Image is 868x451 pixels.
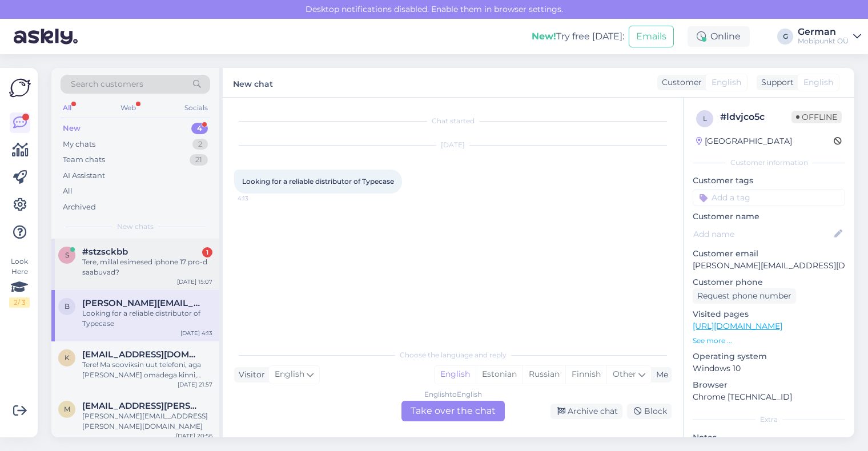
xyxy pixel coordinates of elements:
div: All [61,100,74,115]
span: l [703,114,707,123]
div: # ldvjco5c [720,110,791,124]
input: Add a tag [693,189,845,206]
div: New [63,123,81,134]
div: Me [652,369,668,381]
div: Choose the language and reply [234,350,672,360]
div: Archive chat [550,404,622,419]
div: [GEOGRAPHIC_DATA] [696,135,792,147]
p: [PERSON_NAME][EMAIL_ADDRESS][DOMAIN_NAME] [693,260,845,272]
span: Search customers [71,78,143,90]
div: Archived [63,202,96,213]
div: Block [627,404,672,419]
div: 2 / 3 [9,297,30,308]
div: Team chats [63,154,105,166]
div: [PERSON_NAME][EMAIL_ADDRESS][PERSON_NAME][DOMAIN_NAME] [82,411,212,432]
b: New! [532,31,556,42]
div: 1 [202,247,212,257]
p: Windows 10 [693,363,845,375]
p: Browser [693,379,845,391]
div: Russian [523,366,565,383]
div: [DATE] [234,140,672,150]
div: Customer information [693,158,845,168]
div: English [435,366,476,383]
div: [DATE] 21:57 [178,380,212,389]
div: Customer [657,76,702,88]
span: k [65,353,70,362]
p: Customer name [693,211,845,223]
div: Extra [693,414,845,425]
div: My chats [63,139,95,150]
div: Tere! Ma sooviksin uut telefoni, aga [PERSON_NAME] omadega kinni, tahaks midagi mis on kõrgem kui... [82,360,212,380]
span: New chats [117,222,154,232]
span: #stzsckbb [82,247,128,257]
div: 21 [190,154,208,166]
p: Chrome [TECHNICAL_ID] [693,391,845,403]
span: Offline [791,111,842,123]
a: [URL][DOMAIN_NAME] [693,321,782,331]
div: 4 [191,123,208,134]
div: Estonian [476,366,523,383]
div: Look Here [9,256,30,308]
div: Finnish [565,366,606,383]
div: Try free [DATE]: [532,30,624,43]
a: GermanMobipunkt OÜ [798,27,861,46]
p: Notes [693,432,845,444]
div: AI Assistant [63,170,105,182]
p: Customer tags [693,175,845,187]
div: [DATE] 4:13 [180,329,212,337]
span: 4:13 [238,194,280,203]
span: m [64,405,70,413]
label: New chat [233,75,273,90]
div: Chat started [234,116,672,126]
p: Operating system [693,351,845,363]
div: Visitor [234,369,265,381]
span: benson@typecase.co [82,298,201,308]
div: [DATE] 20:56 [176,432,212,440]
span: English [803,76,833,88]
span: English [712,76,741,88]
span: b [65,302,70,311]
input: Add name [693,228,832,240]
span: Looking for a reliable distributor of Typecase [242,177,394,186]
span: English [275,368,304,381]
span: Other [613,369,636,379]
p: Customer email [693,248,845,260]
span: kunozifier@gmail.com [82,349,201,360]
div: Request phone number [693,288,796,304]
div: Looking for a reliable distributor of Typecase [82,308,212,329]
p: Customer phone [693,276,845,288]
span: monika.aedma@gmail.com [82,401,201,411]
div: Web [118,100,138,115]
div: English to English [424,389,482,400]
div: G [777,29,793,45]
div: German [798,27,849,37]
div: All [63,186,73,197]
button: Emails [629,26,674,47]
div: Online [688,26,750,47]
p: Visited pages [693,308,845,320]
div: Support [757,76,794,88]
div: 2 [192,139,208,150]
div: [DATE] 15:07 [177,277,212,286]
p: See more ... [693,336,845,346]
span: s [65,251,69,259]
div: Tere, millal esimesed iphone 17 pro-d saabuvad? [82,257,212,277]
div: Mobipunkt OÜ [798,37,849,46]
div: Take over the chat [401,401,505,421]
img: Askly Logo [9,77,31,99]
div: Socials [182,100,210,115]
